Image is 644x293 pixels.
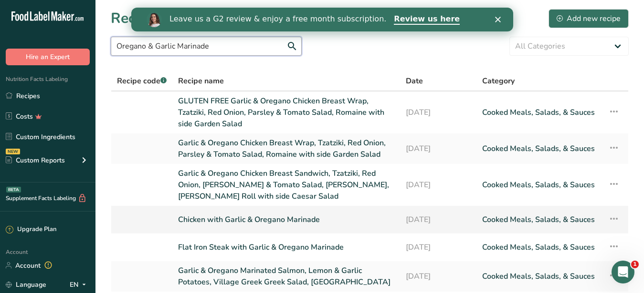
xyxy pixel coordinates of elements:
a: [DATE] [406,95,470,130]
a: [DATE] [406,168,470,202]
div: EN [70,279,90,290]
a: Cooked Meals, Salads, & Sauces [482,168,597,202]
div: BETA [6,187,21,192]
a: [DATE] [406,237,470,257]
a: Cooked Meals, Salads, & Sauces [482,210,597,230]
div: Custom Reports [6,155,65,165]
span: Recipe code [117,76,167,86]
iframe: Intercom live chat banner [131,8,513,31]
span: Recipe name [178,75,224,87]
a: Chicken with Garlic & Oregano Marinade [178,210,394,230]
a: [DATE] [406,210,470,230]
h1: Recipes (1352) [111,8,211,29]
a: Cooked Meals, Salads, & Sauces [482,265,597,288]
a: Cooked Meals, Salads, & Sauces [482,137,597,160]
a: GLUTEN FREE Garlic & Oregano Chicken Breast Wrap, Tzatziki, Red Onion, Parsley & Tomato Salad, Ro... [178,95,394,130]
a: Garlic & Oregano Chicken Breast Sandwich, Tzatziki, Red Onion, [PERSON_NAME] & Tomato Salad, [PER... [178,168,394,202]
button: Hire an Expert [6,49,90,65]
div: Add new recipe [557,13,621,24]
iframe: Intercom live chat [612,261,634,283]
button: Add new recipe [549,9,629,28]
span: Date [406,75,423,87]
div: NEW [6,149,20,154]
a: Cooked Meals, Salads, & Sauces [482,95,597,130]
div: Upgrade Plan [6,225,56,234]
a: Language [6,276,46,293]
a: Garlic & Oregano Chicken Breast Wrap, Tzatziki, Red Onion, Parsley & Tomato Salad, Romaine with s... [178,137,394,160]
span: 1 [631,261,639,268]
a: Cooked Meals, Salads, & Sauces [482,237,597,257]
a: Flat Iron Steak with Garlic & Oregano Marinade [178,237,394,257]
span: Category [482,75,515,87]
a: [DATE] [406,265,470,288]
div: Close [364,9,373,14]
input: Search for recipe [111,37,302,56]
a: Garlic & Oregano Marinated Salmon, Lemon & Garlic Potatoes, Village Greek Greek Salad, [GEOGRAPHI... [178,265,394,288]
a: [DATE] [406,137,470,160]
